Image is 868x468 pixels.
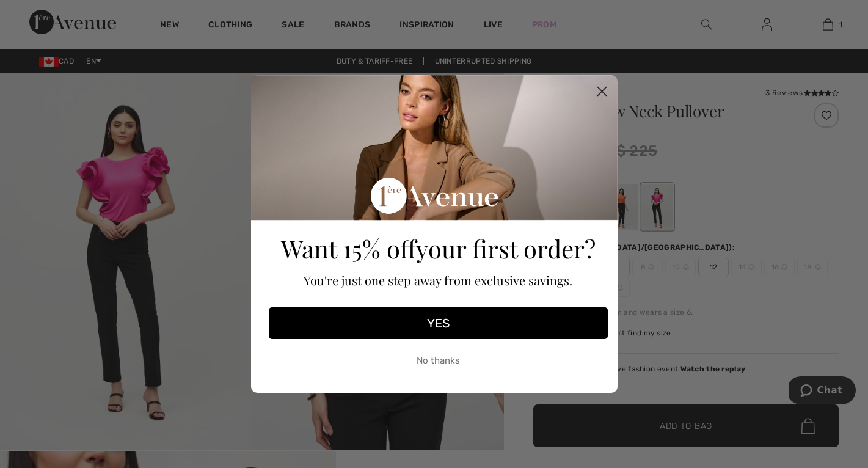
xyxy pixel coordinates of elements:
[591,81,613,102] button: Close dialog
[269,345,608,376] button: No thanks
[416,232,596,265] span: your first order?
[304,272,572,288] span: You're just one step away from exclusive savings.
[29,9,54,20] span: Chat
[281,232,416,265] span: Want 15% off
[269,307,608,339] button: YES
